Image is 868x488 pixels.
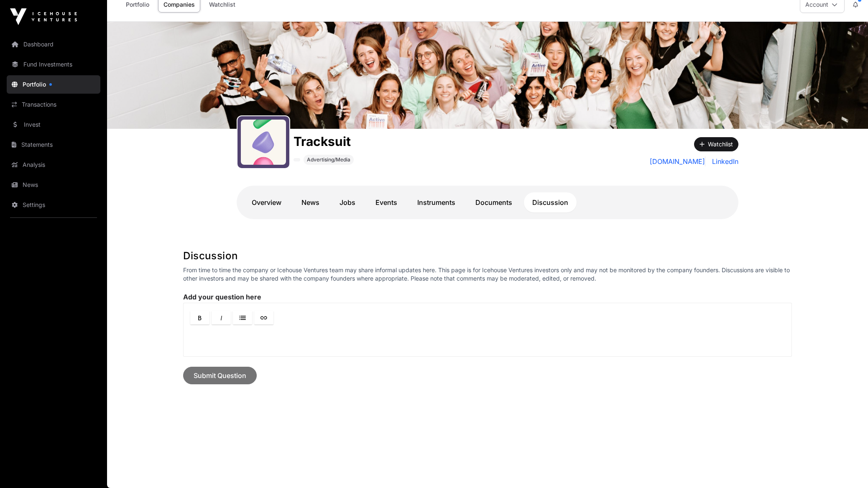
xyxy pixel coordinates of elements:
[467,192,521,212] a: Documents
[294,134,354,149] h1: Tracksuit
[524,192,577,212] a: Discussion
[293,192,328,212] a: News
[7,156,100,174] a: Analysis
[183,293,792,301] label: Add your question here
[367,192,406,212] a: Events
[183,266,792,283] p: From time to time the company or Icehouse Ventures team may share informal updates here. This pag...
[7,35,100,54] a: Dashboard
[650,156,705,166] a: [DOMAIN_NAME]
[7,196,100,214] a: Settings
[307,156,350,163] span: Advertising/Media
[409,192,464,212] a: Instruments
[254,311,273,324] a: Link
[709,156,738,166] a: LinkedIn
[190,311,209,324] a: Bold
[7,55,100,74] a: Fund Investments
[7,115,100,134] a: Invest
[331,192,364,212] a: Jobs
[826,448,868,488] iframe: Chat Widget
[212,311,231,324] a: Italic
[694,137,738,151] button: Watchlist
[7,75,100,94] a: Portfolio
[10,8,77,25] img: Icehouse Ventures Logo
[241,120,286,165] img: gotracksuit_logo.jpeg
[183,249,792,263] h1: Discussion
[243,192,290,212] a: Overview
[233,311,252,324] a: Lists
[7,135,100,154] a: Statements
[107,22,868,129] img: Tracksuit
[7,95,100,114] a: Transactions
[7,176,100,194] a: News
[243,192,732,212] nav: Tabs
